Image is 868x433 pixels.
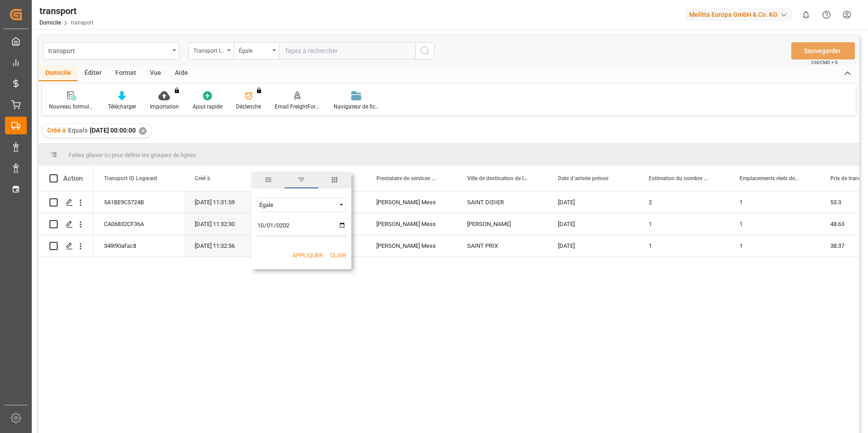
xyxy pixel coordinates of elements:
[193,44,224,55] div: Transport ID Logward
[415,42,434,59] button: Bouton de recherche
[318,172,351,188] span: colonnes
[47,127,66,134] span: Créé à
[259,202,335,208] div: Égale
[143,66,168,81] div: Vue
[93,235,184,256] div: 34lit90afac8
[188,42,234,59] button: Ouvrir le menu
[257,218,346,236] input: yyyy-mm-dd
[816,5,837,25] button: Centre d’aide
[108,66,143,81] div: Format
[558,175,608,182] span: Date d’arrivée prévue
[547,235,638,256] div: [DATE]
[729,213,819,235] div: 1
[456,213,547,235] div: [PERSON_NAME]
[69,152,196,158] span: Faites glisser ici pour définir les groupes de lignes
[139,127,147,135] div: ✕
[239,44,270,55] div: Égale
[740,175,800,182] span: Emplacements réels des palettes
[195,175,210,182] span: Créé à
[292,251,323,260] button: Appliquer
[365,235,456,256] div: [PERSON_NAME] Mess
[184,192,275,213] div: [DATE] 11:31:59
[638,235,729,256] div: 1
[729,235,819,256] div: 1
[365,192,456,213] div: [PERSON_NAME] Mess
[456,235,547,256] div: SAINT PRIX
[285,172,318,188] span: filtre
[168,66,195,81] div: Aide
[39,192,93,213] div: Appuyez sur ESPACE pour sélectionner cette rangée.
[48,44,169,56] div: transport
[93,192,184,213] div: 5A1BE9C5724B
[365,213,456,235] div: [PERSON_NAME] Mess
[184,235,275,256] div: [DATE] 11:32:56
[108,103,136,111] div: Télécharger
[39,4,94,18] div: transport
[275,103,320,111] div: Email FreightForwarders
[68,127,88,134] span: Equals
[184,213,275,235] div: [DATE] 11:32:30
[689,10,778,20] font: Melitta Europa GmbH & Co. KG
[638,192,729,213] div: 2
[729,192,819,213] div: 1
[638,213,729,235] div: 1
[279,42,415,59] input: Tapez à rechercher
[39,213,93,235] div: Appuyez sur ESPACE pour sélectionner cette rangée.
[49,103,94,111] div: Nouveau formulaire
[791,42,855,59] button: Sauvegarder
[43,42,179,59] button: Ouvrir le menu
[376,175,437,182] span: Prestataire de services de transport
[39,20,61,26] a: Domicile
[90,127,136,134] span: [DATE] 00:00:00
[686,6,796,23] button: Melitta Europa GmbH & Co. KG
[547,213,638,235] div: [DATE]
[252,172,285,188] span: Généralités
[796,5,816,25] button: Afficher 0 nouvelles notifications
[649,175,710,182] span: Estimation du nombre de places de palettes
[334,103,379,111] div: Navigateur de fichiers
[330,251,346,260] button: Clair
[467,175,528,182] span: Ville de destination de livraison
[78,66,108,81] div: Éditer
[234,42,279,59] button: Ouvrir le menu
[811,59,838,66] span: Ctrl/CMD + S
[456,192,547,213] div: SAINT DIDIER
[192,103,222,111] div: Ajout rapide
[39,66,78,81] div: Domicile
[39,235,93,257] div: Appuyez sur ESPACE pour sélectionner cette rangée.
[63,174,83,182] div: Action
[257,197,346,212] div: Opérateur de filtrage
[104,175,157,182] span: Transport ID Logward
[93,213,184,235] div: CA06832CF36A
[547,192,638,213] div: [DATE]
